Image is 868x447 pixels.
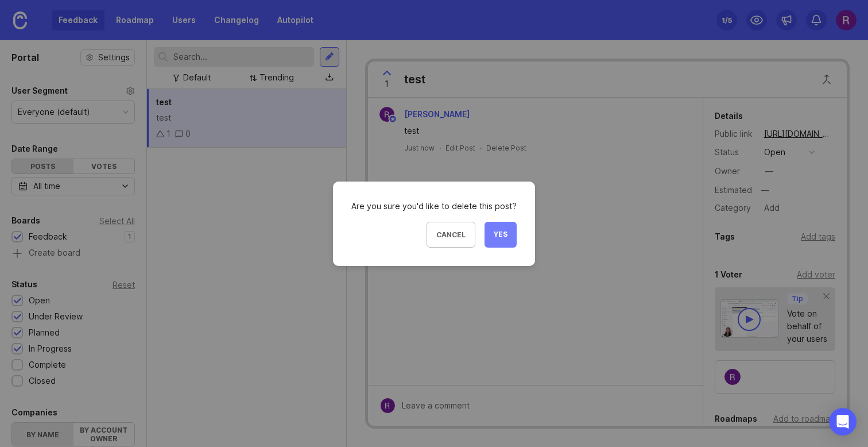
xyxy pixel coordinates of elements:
[494,230,507,240] span: Yes
[485,222,517,248] button: Yes
[351,200,517,213] div: Are you sure you'd like to delete this post?
[436,230,466,239] span: Cancel
[427,222,475,248] button: Cancel
[829,408,857,436] div: Open Intercom Messenger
